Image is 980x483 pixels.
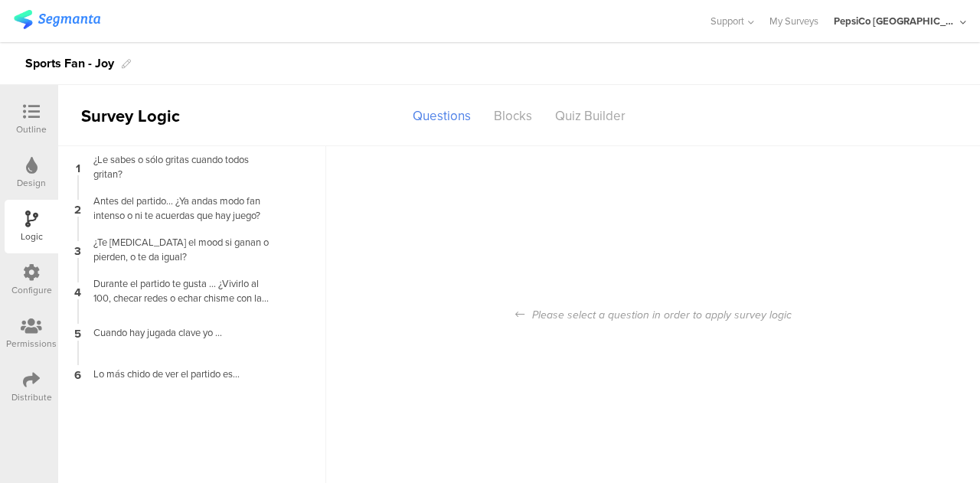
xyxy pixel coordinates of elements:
span: 1 [76,158,80,175]
div: Cuando hay jugada clave yo … [84,325,276,340]
span: 3 [74,241,81,258]
div: Distribute [11,390,52,404]
div: Blocks [482,103,544,129]
div: Antes del partido… ¿Ya andas modo fan intenso o ni te acuerdas que hay juego? [84,194,276,223]
span: 2 [74,200,81,217]
div: Durante el partido te gusta … ¿Vivirlo al 100, checar redes o echar chisme con la bandita? [84,276,276,305]
div: Outline [16,122,47,136]
div: Logic [21,230,43,243]
div: Questions [401,103,482,129]
div: Survey Logic [58,103,234,129]
span: 4 [74,282,81,299]
span: 6 [74,365,81,382]
img: segmanta logo [14,10,100,29]
div: Quiz Builder [544,103,637,129]
span: Support [710,14,744,28]
div: Please select a question in order to apply survey logic [326,146,980,483]
div: Permissions [6,337,57,351]
div: Sports Fan - Joy [25,51,114,76]
div: Design [17,176,46,190]
div: Configure [11,283,52,297]
span: 5 [74,324,81,341]
div: Lo más chido de ver el partido es… [84,367,276,381]
div: PepsiCo [GEOGRAPHIC_DATA] [834,14,956,28]
div: ¿Le sabes o sólo gritas cuando todos gritan? [84,152,276,181]
div: ¿Te [MEDICAL_DATA] el mood si ganan o pierden, o te da igual? [84,235,276,264]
